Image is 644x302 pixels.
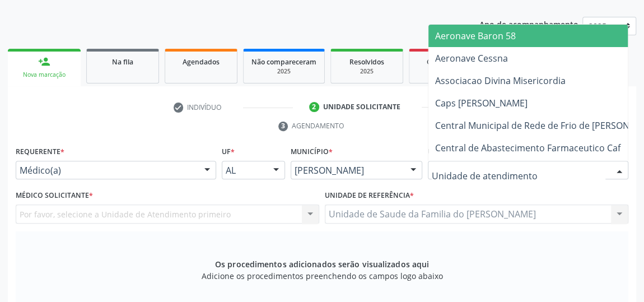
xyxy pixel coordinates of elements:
div: 2025 [417,67,473,76]
p: Ano de acompanhamento [479,17,578,31]
div: 2 [309,102,319,112]
span: AL [226,165,262,176]
label: Médico Solicitante [16,187,93,205]
span: Aeronave Baron 58 [435,30,516,42]
span: Não compareceram [251,57,316,67]
span: Aeronave Cessna [435,52,508,64]
div: Nova marcação [16,71,73,79]
label: Requerente [16,143,64,161]
span: Médico(a) [20,165,193,176]
label: Unidade de referência [325,187,414,205]
div: 2025 [339,67,395,76]
span: Central de Abastecimento Farmaceutico Caf [435,142,620,154]
span: Na fila [112,57,133,67]
span: [PERSON_NAME] [295,165,399,176]
span: Caps [PERSON_NAME] [435,97,528,109]
span: Adicione os procedimentos preenchendo os campos logo abaixo [202,270,443,282]
span: Agendados [183,57,220,67]
div: person_add [38,55,50,68]
div: 2025 [251,67,316,76]
span: Os procedimentos adicionados serão visualizados aqui [215,258,429,270]
div: Unidade solicitante [323,102,400,112]
label: Município [291,143,333,161]
span: Associacao Divina Misericordia [435,75,566,87]
span: Resolvidos [349,57,384,67]
input: Unidade de atendimento [432,165,605,187]
span: Cancelados [427,57,464,67]
label: UF [222,143,235,161]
